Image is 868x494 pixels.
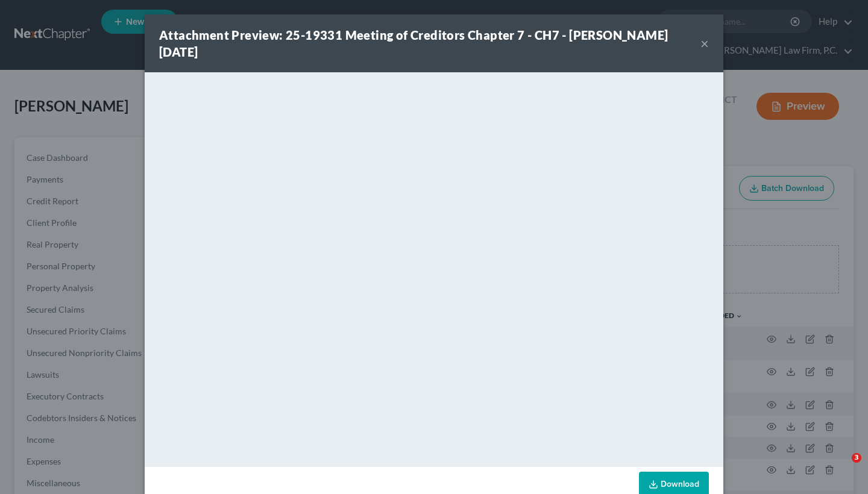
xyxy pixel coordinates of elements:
span: 3 [852,453,861,463]
iframe: Intercom live chat [827,453,856,482]
strong: Attachment Preview: 25-19331 Meeting of Creditors Chapter 7 - CH7 - [PERSON_NAME] [DATE] [159,28,668,59]
button: × [700,36,709,51]
iframe: <object ng-attr-data='[URL][DOMAIN_NAME]' type='application/pdf' width='100%' height='650px'></ob... [145,72,723,464]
